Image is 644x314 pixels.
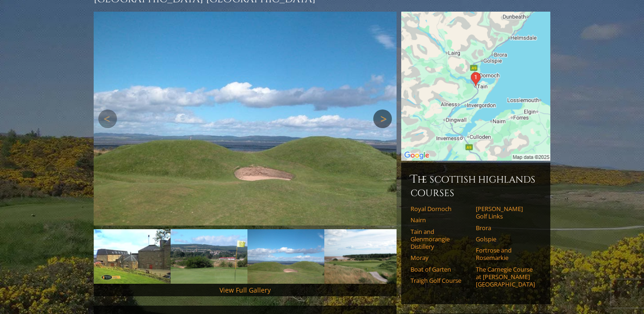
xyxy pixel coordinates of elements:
img: Google Map of Tain Golf Club, Chapel Road, Tain, United Kingdom [401,12,550,161]
a: Moray [411,254,470,261]
a: Tain and Glenmorangie Distillery [411,228,470,251]
h6: The Scottish Highlands Courses [411,172,541,199]
a: Previous [98,109,117,128]
a: Royal Dornoch [411,205,470,212]
a: [PERSON_NAME] Golf Links [476,205,535,220]
a: View Full Gallery [219,286,271,294]
a: Nairn [411,216,470,224]
a: Golspie [476,235,535,243]
a: Traigh Golf Course [411,277,470,284]
a: Brora [476,224,535,232]
a: The Carnegie Course at [PERSON_NAME][GEOGRAPHIC_DATA] [476,266,535,288]
a: Boat of Garten [411,266,470,273]
a: Next [373,109,392,128]
a: Fortrose and Rosemarkie [476,246,535,262]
